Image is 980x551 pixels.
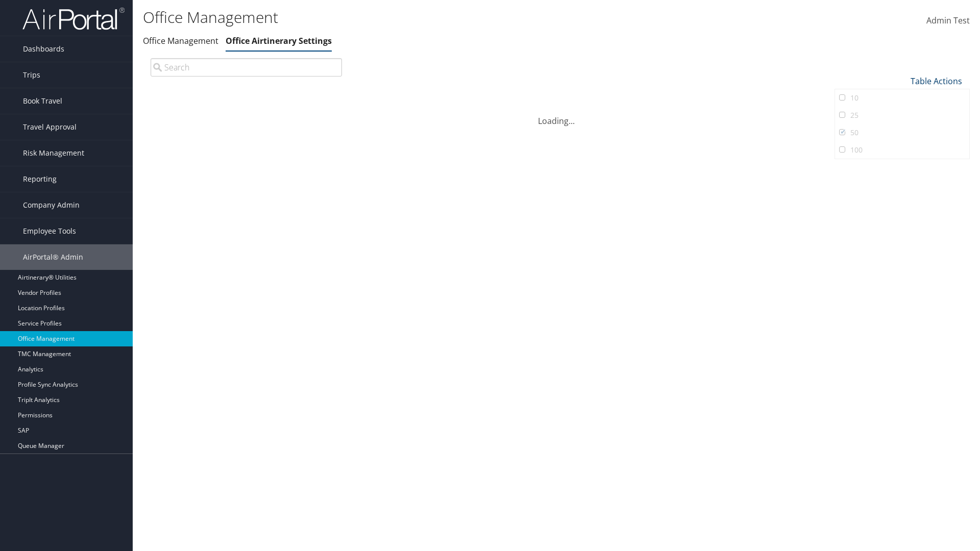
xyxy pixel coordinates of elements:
span: Trips [23,62,40,88]
span: Company Admin [23,192,80,218]
span: Book Travel [23,88,62,114]
span: Reporting [23,166,57,192]
span: AirPortal® Admin [23,244,83,270]
span: Travel Approval [23,114,77,140]
span: Risk Management [23,140,84,166]
a: 100 [835,141,969,159]
a: 10 [835,89,969,107]
a: 25 [835,107,969,124]
img: airportal-logo.png [22,7,125,31]
span: Dashboards [23,36,64,62]
a: 50 [835,124,969,141]
span: Employee Tools [23,218,76,244]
